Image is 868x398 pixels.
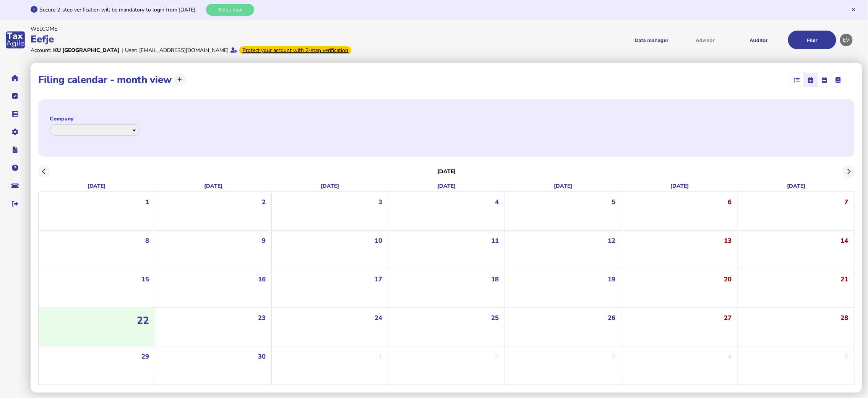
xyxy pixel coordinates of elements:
button: Previous [38,165,50,178]
button: Filer [788,31,836,49]
menu: navigate products [435,31,836,49]
button: Next [843,165,855,178]
span: 2 [262,198,266,206]
div: Account: [31,47,51,54]
h1: Filing calendar - month view [38,73,172,86]
div: [EMAIL_ADDRESS][DOMAIN_NAME] [139,47,229,54]
span: 4 [495,198,499,206]
span: 23 [258,314,266,322]
span: 5 [612,198,615,206]
div: [DATE] [738,180,855,192]
div: Welcome [31,25,432,32]
span: 10 [375,236,382,245]
label: Company [50,115,140,122]
div: [DATE] [155,180,271,192]
span: 9 [262,236,266,245]
button: Home [7,70,23,86]
span: 7 [845,198,849,206]
div: [DATE] [388,180,505,192]
span: 14 [841,236,849,245]
button: Developer hub links [7,142,23,158]
span: 29 [141,352,149,361]
mat-button-toggle: Calendar week view [818,73,831,87]
button: Shows a dropdown of Data manager options [628,31,676,49]
span: 30 [258,352,266,361]
button: Raise a support ticket [7,178,23,194]
div: From Oct 1, 2025, 2-step verification will be required to login. Set it up now... [239,46,351,54]
span: 1 [145,198,149,206]
span: 3 [378,198,382,206]
div: KU [GEOGRAPHIC_DATA] [53,47,120,54]
div: Secure 2-step verification will be mandatory to login from [DATE]. [39,6,204,13]
span: 17 [375,275,382,284]
span: 1 [378,352,382,361]
div: User: [125,47,137,54]
button: Tasks [7,88,23,104]
div: [DATE] [271,180,388,192]
span: 26 [608,314,615,322]
span: 19 [608,275,615,284]
span: 16 [258,275,266,284]
span: 20 [724,275,732,284]
span: 3 [612,352,615,361]
button: Sign out [7,196,23,212]
button: Hide message [851,7,857,12]
span: 2 [495,352,499,361]
span: 8 [145,236,149,245]
mat-button-toggle: Ledger [831,73,845,87]
span: 25 [491,314,499,322]
span: 21 [841,275,849,284]
i: Email verified [230,47,237,53]
button: Auditor [735,31,783,49]
button: Upload transactions [174,73,186,86]
span: 5 [845,352,849,361]
span: 4 [728,352,732,361]
button: Setup now [206,4,254,16]
button: Shows a dropdown of VAT Advisor options [681,31,729,49]
button: Data manager [7,106,23,122]
mat-button-toggle: Calendar month view [804,73,818,87]
span: 18 [491,275,499,284]
span: 6 [728,198,732,206]
div: [DATE] [621,180,738,192]
span: 11 [491,236,499,245]
span: 13 [724,236,732,245]
span: 22 [137,314,149,327]
div: Eefje [31,32,432,46]
span: 24 [375,314,382,322]
span: 15 [141,275,149,284]
div: Profile settings [840,34,853,46]
div: [DATE] [505,180,621,192]
button: Help pages [7,160,23,176]
span: 12 [608,236,615,245]
span: 27 [724,314,732,322]
mat-button-toggle: List view [790,73,804,87]
button: Manage settings [7,124,23,140]
span: 28 [841,314,849,322]
div: [DATE] [38,180,155,192]
div: | [122,47,123,54]
h3: [DATE] [437,168,456,175]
